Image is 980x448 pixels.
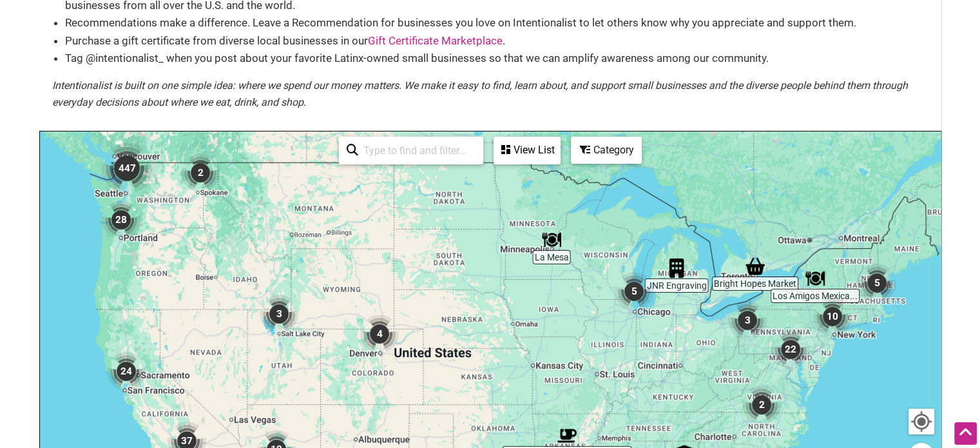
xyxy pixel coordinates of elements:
input: Type to find and filter... [358,138,476,163]
div: 2 [737,380,786,429]
div: 10 [808,292,857,341]
div: 28 [97,195,146,244]
li: Tag @intentionalist_ when you post about your favorite Latinx-owned small businesses so that we c... [65,50,928,67]
div: JNR Engraving [662,253,691,283]
div: Type to search and filter [339,137,483,164]
div: 22 [766,325,815,374]
em: Intentionalist is built on one simple idea: where we spend our money matters. We make it easy to ... [52,79,908,108]
div: 5 [852,258,901,307]
div: Scroll Back to Top [954,422,977,445]
button: Your Location [908,409,934,434]
div: La Mesa [537,225,566,255]
div: View List [495,138,559,162]
div: Bright Hopes Market [740,251,770,281]
div: 5 [610,267,658,316]
div: See a list of the visible businesses [494,137,561,164]
a: Gift Certificate Marketplace [368,34,503,47]
div: 4 [355,309,404,358]
li: Recommendations make a difference. Leave a Recommendation for businesses you love on Intentionali... [65,14,928,32]
div: 2 [176,148,225,197]
div: 3 [723,296,772,345]
div: Los Amigos Mexican Restaurant [800,264,830,293]
div: 3 [255,289,303,338]
div: 447 [96,137,158,199]
div: Filter by category [571,137,642,164]
div: Category [572,138,640,162]
li: Purchase a gift certificate from diverse local businesses in our . [65,32,928,50]
div: 24 [102,347,151,396]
